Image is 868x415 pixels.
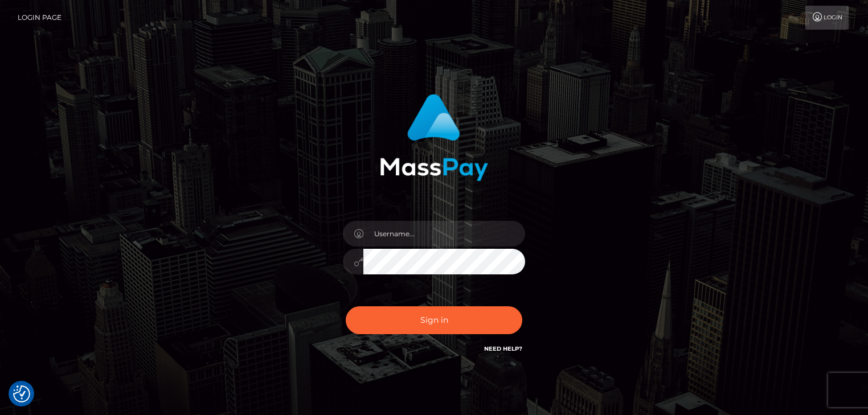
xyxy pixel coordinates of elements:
button: Sign in [346,306,522,334]
a: Login Page [18,6,62,30]
img: Revisit consent button [13,385,30,402]
input: Username... [363,221,525,246]
a: Login [805,6,849,30]
button: Consent Preferences [13,385,30,402]
img: MassPay Login [380,94,488,181]
a: Need Help? [484,345,522,352]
